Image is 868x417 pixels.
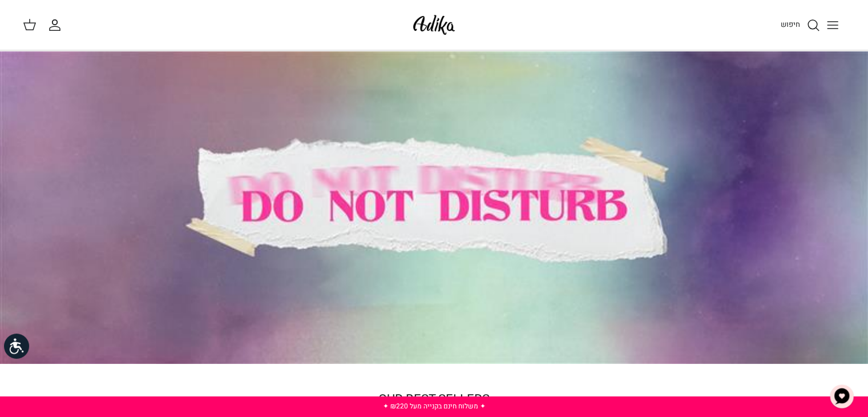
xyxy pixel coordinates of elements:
[48,18,66,32] a: החשבון שלי
[781,19,800,30] span: חיפוש
[382,401,485,411] a: ✦ משלוח חינם בקנייה מעל ₪220 ✦
[410,11,458,38] img: Adika IL
[781,18,820,32] a: חיפוש
[820,13,845,38] button: Toggle menu
[825,379,859,414] button: צ'אט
